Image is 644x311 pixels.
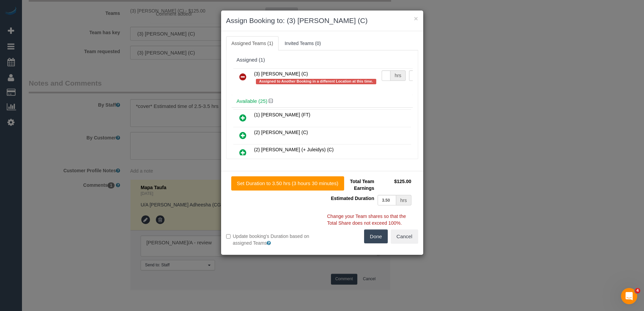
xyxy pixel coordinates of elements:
[254,112,310,117] span: (1) [PERSON_NAME] (FT)
[391,229,418,244] button: Cancel
[237,57,408,63] div: Assigned (1)
[390,70,405,81] div: hrs
[256,79,377,84] span: Assigned to Another Booking in a different Location at this time.
[226,36,279,50] a: Assigned Teams (1)
[621,288,637,304] iframe: Intercom live chat
[414,15,418,22] button: ×
[254,71,308,76] span: (3) [PERSON_NAME] (C)
[331,196,374,201] span: Estimated Duration
[231,176,344,191] button: Set Duration to 3.50 hrs (3 hours 30 minutes)
[635,288,640,293] span: 4
[327,176,376,193] td: Total Team Earnings
[279,36,326,50] a: Invited Teams (0)
[254,130,308,135] span: (2) [PERSON_NAME] (C)
[226,234,231,239] input: Update booking's Duration based on assigned Teams
[237,98,408,104] h4: Available (25)
[226,233,317,246] label: Update booking's Duration based on assigned Teams
[226,16,418,26] h3: Assign Booking to: (3) [PERSON_NAME] (C)
[396,195,411,205] div: hrs
[364,229,388,244] button: Done
[376,176,413,193] td: $125.00
[254,147,334,152] span: (2) [PERSON_NAME] (+ Juleidys) (C)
